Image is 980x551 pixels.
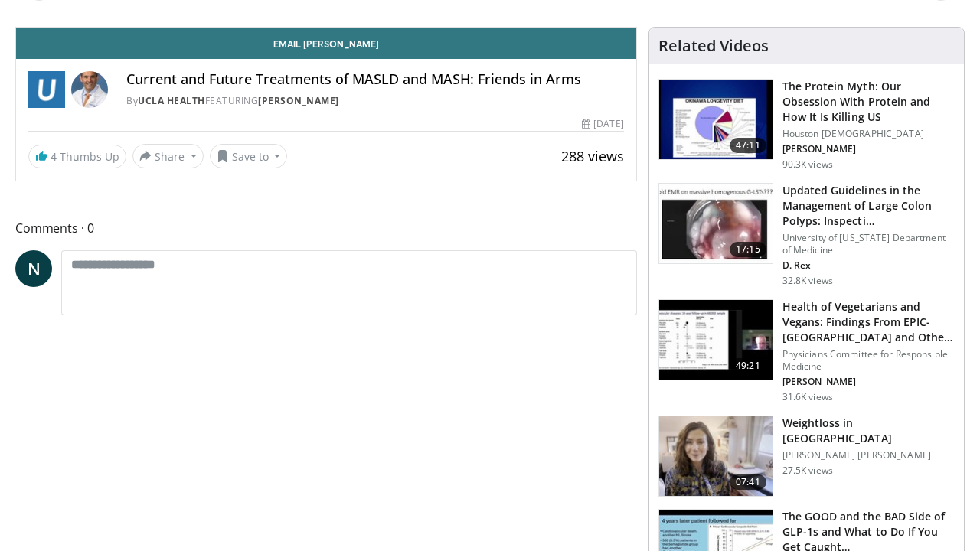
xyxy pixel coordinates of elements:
[126,94,624,108] div: By FEATURING
[782,376,955,388] p: [PERSON_NAME]
[658,37,769,55] h4: Related Videos
[126,71,624,88] h4: Current and Future Treatments of MASLD and MASH: Friends in Arms
[659,416,773,496] img: 9983fed1-7565-45be-8934-aef1103ce6e2.150x105_q85_crop-smart_upscale.jpg
[15,250,52,287] a: N
[782,348,955,373] p: Physicians Committee for Responsible Medicine
[28,145,126,168] a: 4 Thumbs Up
[782,143,955,155] p: [PERSON_NAME]
[258,94,339,107] a: [PERSON_NAME]
[561,147,624,165] span: 288 views
[51,149,57,164] span: 4
[658,299,955,403] a: 49:21 Health of Vegetarians and Vegans: Findings From EPIC-[GEOGRAPHIC_DATA] and Othe… Physicians...
[782,158,833,171] p: 90.3K views
[782,183,955,229] h3: Updated Guidelines in the Management of Large Colon Polyps: Inspecti…
[730,474,766,490] span: 07:41
[658,183,955,287] a: 17:15 Updated Guidelines in the Management of Large Colon Polyps: Inspecti… University of [US_STA...
[659,184,773,263] img: dfcfcb0d-b871-4e1a-9f0c-9f64970f7dd8.150x105_q85_crop-smart_upscale.jpg
[782,465,833,477] p: 27.5K views
[16,28,636,59] a: Email [PERSON_NAME]
[71,71,108,108] img: Avatar
[132,144,204,168] button: Share
[782,416,955,446] h3: Weightloss in [GEOGRAPHIC_DATA]
[659,80,773,159] img: b7b8b05e-5021-418b-a89a-60a270e7cf82.150x105_q85_crop-smart_upscale.jpg
[782,299,955,345] h3: Health of Vegetarians and Vegans: Findings From EPIC-[GEOGRAPHIC_DATA] and Othe…
[210,144,288,168] button: Save to
[782,259,955,272] p: D. Rex
[16,28,636,28] video-js: Video Player
[730,138,766,153] span: 47:11
[658,416,955,497] a: 07:41 Weightloss in [GEOGRAPHIC_DATA] [PERSON_NAME] [PERSON_NAME] 27.5K views
[782,391,833,403] p: 31.6K views
[782,449,955,461] p: [PERSON_NAME] [PERSON_NAME]
[730,242,766,257] span: 17:15
[782,79,955,125] h3: The Protein Myth: Our Obsession With Protein and How It Is Killing US
[659,300,773,380] img: 606f2b51-b844-428b-aa21-8c0c72d5a896.150x105_q85_crop-smart_upscale.jpg
[730,358,766,373] span: 49:21
[138,94,205,107] a: UCLA Health
[15,218,637,238] span: Comments 0
[658,79,955,171] a: 47:11 The Protein Myth: Our Obsession With Protein and How It Is Killing US Houston [DEMOGRAPHIC_...
[582,117,623,131] div: [DATE]
[782,128,955,140] p: Houston [DEMOGRAPHIC_DATA]
[28,71,65,108] img: UCLA Health
[782,232,955,256] p: University of [US_STATE] Department of Medicine
[782,275,833,287] p: 32.8K views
